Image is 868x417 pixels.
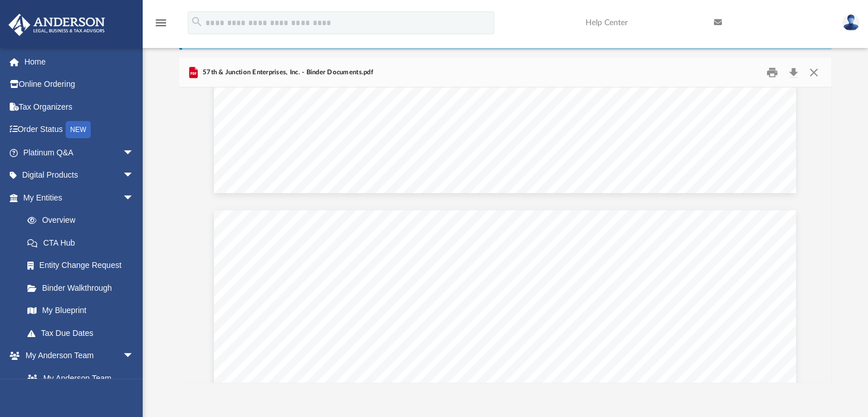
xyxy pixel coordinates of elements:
[784,63,804,81] button: Download
[123,164,146,187] span: arrow_drop_down
[8,141,151,164] a: Platinum Q&Aarrow_drop_down
[16,231,151,254] a: CTA Hub
[179,87,832,382] div: Document Viewer
[191,15,203,28] i: search
[8,118,151,142] a: Order StatusNEW
[179,87,832,382] div: File preview
[154,22,168,30] a: menu
[179,58,832,383] div: Preview
[283,147,362,159] span: Lease Agreement
[842,14,859,31] img: User Pic
[123,141,146,165] span: arrow_drop_down
[283,376,728,387] span: then a Special Shareholders Meeting form should be used. The Shareholder Meeting forms are
[154,16,168,30] i: menu
[66,121,91,138] div: NEW
[16,367,140,390] a: My Anderson Team
[8,95,151,118] a: Tax Organizers
[8,164,151,187] a: Digital Productsarrow_drop_down
[5,14,108,36] img: Anderson Advisors Platinum Portal
[16,276,151,299] a: Binder Walkthrough
[123,186,146,210] span: arrow_drop_down
[16,209,151,232] a: Overview
[549,294,728,307] span: SHAREHOLDER MEETINGS
[761,63,784,81] button: Print
[804,63,824,81] button: Close
[8,73,151,96] a: Online Ordering
[123,344,146,368] span: arrow_drop_down
[8,186,151,209] a: My Entitiesarrow_drop_down
[8,50,151,73] a: Home
[16,299,146,322] a: My Blueprint
[16,322,151,344] a: Tax Due Dates
[16,254,151,277] a: Entity Change Request
[557,363,728,374] span: not the Annual Shareholders Meeting,
[200,67,373,78] span: 57th & Junction Enterprises, Inc. - Binder Documents.pdf
[283,350,728,361] span: one Shareholder Meeting each year called the “Annual Shareholders Meeting”. It is at this meeting
[8,344,146,367] a: My Anderson Teamarrow_drop_down
[283,363,555,374] span: that new directors are elected. If the Shareholders Meeting is
[283,336,728,348] span: This section contains useful forms for holding Shareholder Meetings. You need to have at least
